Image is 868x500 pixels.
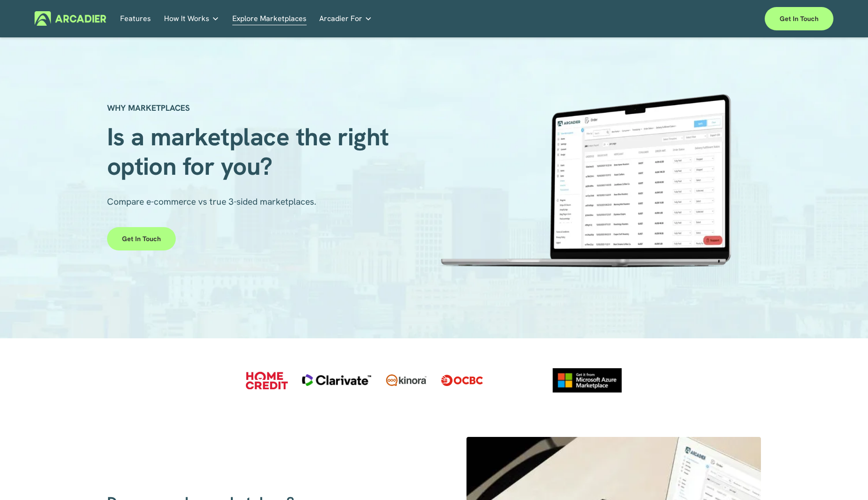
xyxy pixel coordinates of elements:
[232,11,307,26] a: Explore Marketplaces
[164,12,209,25] span: How It Works
[107,121,395,182] span: Is a marketplace the right option for you?
[319,11,372,26] a: folder dropdown
[107,227,176,250] a: Get in touch
[164,11,219,26] a: folder dropdown
[35,11,106,26] img: Arcadier
[107,196,316,207] span: Compare e-commerce vs true 3-sided marketplaces.
[107,102,190,113] strong: WHY MARKETPLACES
[120,11,151,26] a: Features
[319,12,362,25] span: Arcadier For
[765,7,833,30] a: Get in touch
